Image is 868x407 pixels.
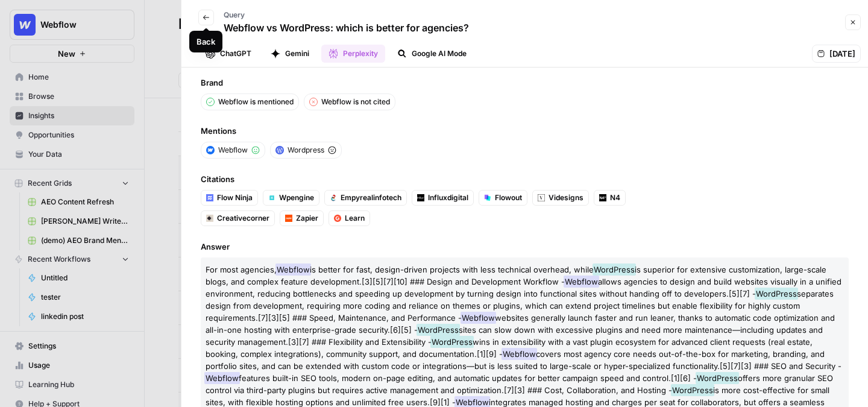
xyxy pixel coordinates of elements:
[428,192,468,203] span: Influxdigital
[217,213,269,224] span: Creativecorner
[334,215,341,222] img: w5v3fgxkll93cjj8xh2x9gyylpp1
[206,289,834,323] span: separates design from development, requiring more coding and reliance on themes or plugins, which...
[206,337,813,359] span: wins in extensibility with a vast plugin ecosystem for advanced client requests (real estate, boo...
[288,145,324,156] span: Wordpress
[206,194,213,201] img: ynn8m6ilsfc31e1rej3zcfchjqj2
[218,145,248,156] span: Webflow
[206,313,835,335] span: websites generally launch faster and run leaner, thanks to automatic code optimization and all-in...
[484,194,491,201] img: l49saihi9en5fydosnilsntwiq22
[204,372,240,384] span: Webflow
[321,96,390,107] p: Webflow is not cited
[502,348,537,360] span: Webflow
[217,192,253,203] span: Flow Ninja
[479,190,527,206] a: Flowout
[755,288,798,300] span: WordPress
[495,192,522,203] span: Flowout
[330,194,337,201] img: h9omlzknx999jvr4kepc3j054fyw
[324,190,407,206] a: Empyrealinfotech
[329,210,370,226] a: Learn
[696,372,739,384] span: WordPress
[461,312,496,324] span: Webflow
[412,190,474,206] a: Influxdigital
[206,146,215,154] img: a1pu3e9a4sjoov2n4mw66knzy8l8
[201,241,849,253] span: Answer
[671,384,714,396] span: WordPress
[829,48,855,60] span: [DATE]
[201,190,258,206] a: Flow Ninja
[263,190,319,206] a: Wpengine
[201,173,849,185] span: Citations
[599,194,606,201] img: z58zz027esnogol38bdcqs92l4n4
[593,263,636,276] span: WordPress
[532,190,589,206] a: Videsigns
[430,336,474,348] span: WordPress
[224,10,469,21] p: Query
[198,45,259,63] button: ChatGPT
[201,210,275,226] a: Creativecorner
[239,373,697,383] span: features built-in SEO tools, modern on-page editing, and automatic updates for better campaign sp...
[206,215,213,222] img: kmte4xso5lsa42vtfok4814dz0k7
[275,146,284,154] img: 22xsrp1vvxnaoilgdb3s3rw3scik
[197,36,215,48] div: Back
[417,324,460,336] span: WordPress
[201,77,849,89] span: Brand
[610,192,620,203] span: N4
[206,265,277,274] span: For most agencies,
[268,194,275,201] img: stkoi0pbhszaoslduofz8zapq83k
[218,96,294,107] p: Webflow is mentioned
[345,213,365,224] span: Learn
[417,194,424,201] img: j5tebdw0i99tpydelm5wh02v2if1
[280,210,324,226] a: Zapier
[224,21,469,35] p: Webflow vs WordPress: which is better for agencies?
[321,45,385,63] button: Perplexity
[263,45,316,63] button: Gemini
[206,325,823,347] span: sites can slow down with excessive plugins and need more maintenance—including updates and securi...
[201,125,849,137] span: Mentions
[296,213,318,224] span: Zapier
[390,45,474,63] button: Google AI Mode
[279,192,314,203] span: Wpengine
[549,192,583,203] span: Videsigns
[275,263,311,276] span: Webflow
[594,190,626,206] a: N4
[538,194,545,201] img: 0n3xqzt0w22qb1v6fd57klg0vhwl
[564,276,599,288] span: Webflow
[310,265,594,274] span: is better for fast, design-driven projects with less technical overhead, while
[341,192,401,203] span: Empyrealinfotech
[285,215,292,222] img: 8scb49tlb2vriaw9mclg8ae1t35j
